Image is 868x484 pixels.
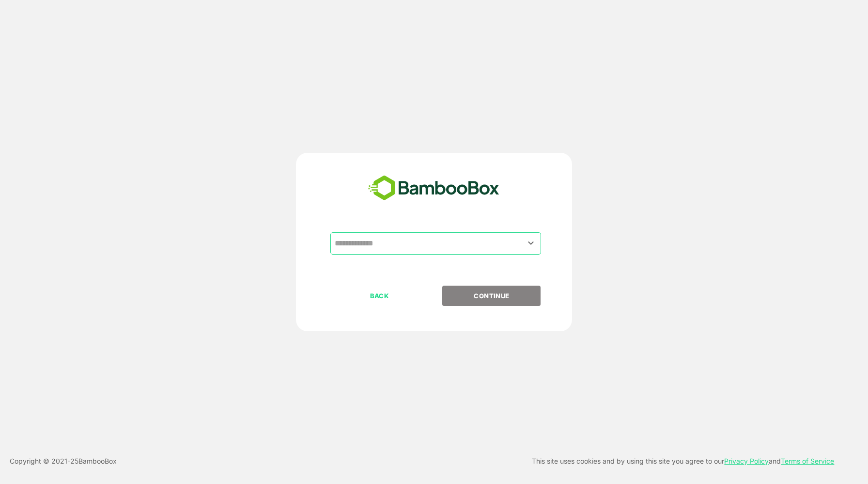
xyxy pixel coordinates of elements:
[363,172,505,204] img: bamboobox
[443,290,540,301] p: CONTINUE
[10,455,117,467] p: Copyright © 2021- 25 BambooBox
[724,457,769,465] a: Privacy Policy
[781,457,834,465] a: Terms of Service
[330,286,429,306] button: BACK
[331,290,428,301] p: BACK
[442,286,541,306] button: CONTINUE
[532,455,834,467] p: This site uses cookies and by using this site you agree to our and
[525,237,538,250] button: Open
